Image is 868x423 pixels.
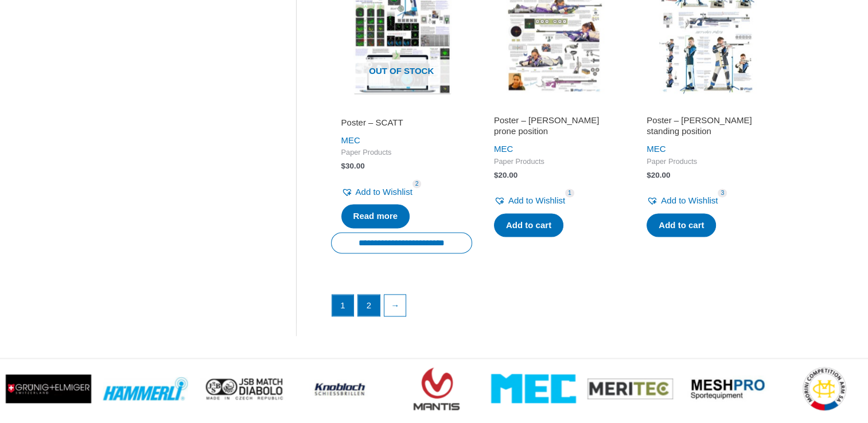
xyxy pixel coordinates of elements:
[341,101,462,115] iframe: Customer reviews powered by Trustpilot
[494,213,563,237] a: Add to cart: “Poster - Ivana Maksimovic prone position”
[341,117,462,132] a: Poster – SCATT
[356,187,412,197] span: Add to Wishlist
[494,101,614,115] iframe: Customer reviews powered by Trustpilot
[494,193,565,209] a: Add to Wishlist
[341,117,462,128] h2: Poster – SCATT
[647,193,718,209] a: Add to Wishlist
[494,144,513,154] a: MEC
[647,115,767,137] h2: Poster – [PERSON_NAME] standing position
[341,204,410,228] a: Read more about “Poster - SCATT”
[494,115,614,142] a: Poster – [PERSON_NAME] prone position
[661,195,718,205] span: Add to Wishlist
[647,101,767,115] iframe: Customer reviews powered by Trustpilot
[647,171,670,179] bdi: 20.00
[494,115,614,137] h2: Poster – [PERSON_NAME] prone position
[647,213,716,237] a: Add to cart: “Poster - Istvan Peni standing position”
[341,148,462,158] span: Paper Products
[508,195,565,205] span: Add to Wishlist
[341,184,412,200] a: Add to Wishlist
[718,189,727,197] span: 3
[494,157,614,167] span: Paper Products
[494,171,499,179] span: $
[647,144,665,154] a: MEC
[647,171,651,179] span: $
[384,295,406,316] a: →
[647,157,767,167] span: Paper Products
[340,59,464,85] span: Out of stock
[412,179,422,188] span: 2
[341,135,360,145] a: MEC
[332,295,354,316] span: Page 1
[565,189,574,197] span: 1
[647,115,767,142] a: Poster – [PERSON_NAME] standing position
[494,171,517,179] bdi: 20.00
[358,295,380,316] a: Page 2
[341,162,346,170] span: $
[331,294,778,323] nav: Product Pagination
[341,162,365,170] bdi: 30.00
